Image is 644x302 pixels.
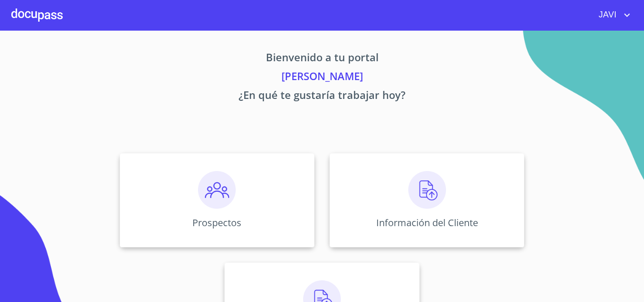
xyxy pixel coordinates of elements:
p: Bienvenido a tu portal [32,49,612,68]
img: carga.png [408,171,446,209]
p: Prospectos [192,216,241,229]
span: JAVI [592,8,621,23]
p: Información del Cliente [376,216,478,229]
p: [PERSON_NAME] [32,68,612,87]
p: ¿En qué te gustaría trabajar hoy? [32,87,612,106]
img: prospectos.png [198,171,236,209]
button: account of current user [592,8,633,23]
